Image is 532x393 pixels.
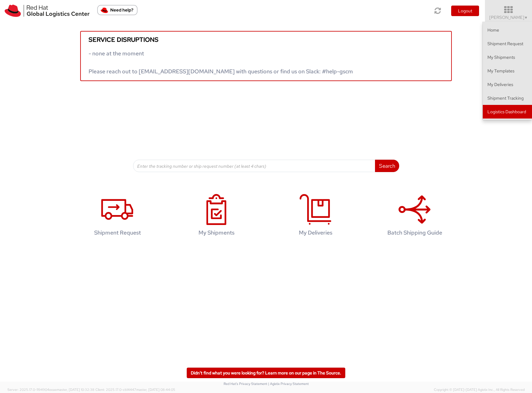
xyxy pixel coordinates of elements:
[269,188,362,245] a: My Deliveries
[483,91,532,105] a: Shipment Tracking
[276,230,355,236] h4: My Deliveries
[7,387,94,392] span: Server: 2025.17.0-1194904eeae
[224,382,267,386] a: Red Hat's Privacy Statement
[375,230,455,236] h4: Batch Shipping Guide
[368,188,461,245] a: Batch Shipping Guide
[136,387,175,392] span: master, [DATE] 08:44:05
[57,387,94,392] span: master, [DATE] 10:32:38
[95,387,175,392] span: Client: 2025.17.0-cb14447
[434,387,525,392] span: Copyright © [DATE]-[DATE] Agistix Inc., All Rights Reserved
[375,160,399,172] button: Search
[71,188,164,245] a: Shipment Request
[268,382,309,386] a: | Agistix Privacy Statement
[483,23,532,37] a: Home
[89,50,353,75] span: - none at the moment Please reach out to [EMAIL_ADDRESS][DOMAIN_NAME] with questions or find us o...
[489,15,528,20] span: [PERSON_NAME]
[524,15,528,20] span: ▼
[483,64,532,78] a: My Templates
[77,230,157,236] h4: Shipment Request
[483,78,532,91] a: My Deliveries
[483,50,532,64] a: My Shipments
[133,160,375,172] input: Enter the tracking number or ship request number (at least 4 chars)
[483,105,532,119] a: Logistics Dashboard
[5,5,89,17] img: rh-logistics-00dfa346123c4ec078e1.svg
[187,368,345,378] a: Didn't find what you were looking for? Learn more on our page in The Source.
[177,230,256,236] h4: My Shipments
[97,5,137,15] button: Need help?
[170,188,263,245] a: My Shipments
[89,36,443,43] h5: Service disruptions
[80,31,452,81] a: Service disruptions - none at the moment Please reach out to [EMAIL_ADDRESS][DOMAIN_NAME] with qu...
[483,37,532,50] a: Shipment Request
[451,6,479,16] button: Logout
